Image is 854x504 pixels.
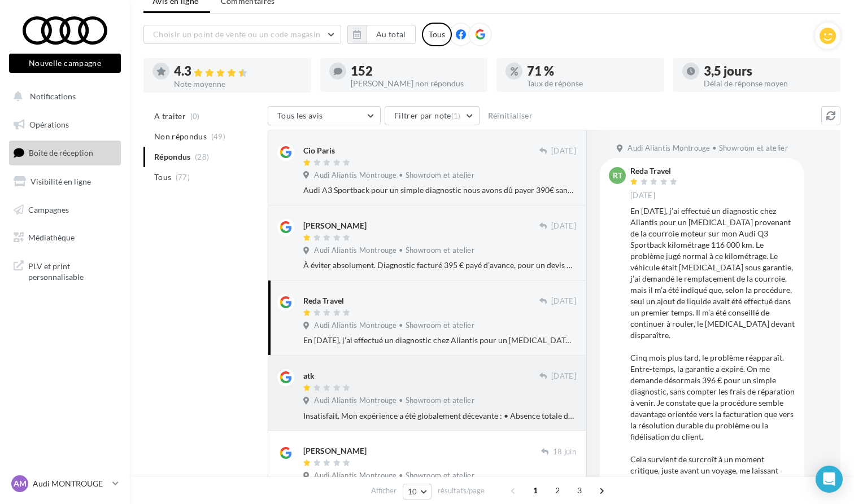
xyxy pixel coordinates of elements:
div: Reda Travel [630,167,680,175]
span: Notifications [30,91,76,101]
div: Note moyenne [174,80,302,88]
a: PLV et print personnalisable [7,254,123,287]
span: Afficher [371,485,396,496]
div: En [DATE], j’ai effectué un diagnostic chez Aliantis pour un [MEDICAL_DATA] provenant de la courr... [303,335,576,346]
span: résultats/page [438,485,485,496]
span: 10 [408,487,417,496]
span: Campagnes [28,204,69,214]
button: Au total [347,25,416,44]
a: AM Audi MONTROUGE [9,473,121,494]
button: Réinitialiser [483,109,538,122]
a: Médiathèque [7,226,123,249]
div: Cio Paris [303,145,335,156]
span: RT [613,170,622,181]
span: AM [14,478,27,489]
div: En [DATE], j’ai effectué un diagnostic chez Aliantis pour un [MEDICAL_DATA] provenant de la courr... [630,205,795,499]
div: [PERSON_NAME] non répondus [351,80,479,87]
span: 2 [548,481,567,499]
span: Tous [154,172,171,183]
button: Au total [367,25,416,44]
div: 3,5 jours [704,65,832,77]
a: Boîte de réception [7,141,123,165]
div: Reda Travel [303,295,344,306]
span: PLV et print personnalisable [28,258,116,283]
div: 4.3 [174,65,302,78]
div: Délai de réponse moyen [704,80,832,87]
span: [DATE] [551,146,576,156]
span: (0) [190,112,200,121]
div: 152 [351,65,479,77]
span: Tous les avis [277,111,323,120]
span: Boîte de réception [29,148,93,157]
span: Audi Aliantis Montrouge • Showroom et atelier [314,321,474,331]
span: Audi Aliantis Montrouge • Showroom et atelier [314,170,474,181]
div: Audi A3 Sportback pour un simple diagnostic nous avons dû payer 390€ sans réparation. L’équipe es... [303,185,576,196]
span: Audi Aliantis Montrouge • Showroom et atelier [314,396,474,406]
span: 3 [570,481,589,499]
div: atk [303,370,315,382]
span: Opérations [29,120,69,129]
button: Nouvelle campagne [9,54,121,73]
p: Audi MONTROUGE [33,478,108,489]
a: Campagnes [7,198,123,222]
span: Audi Aliantis Montrouge • Showroom et atelier [314,471,474,481]
span: 18 juin [553,447,576,457]
span: Choisir un point de vente ou un code magasin [153,29,320,39]
span: Audi Aliantis Montrouge • Showroom et atelier [314,246,474,256]
span: [DATE] [551,221,576,231]
span: Non répondus [154,131,207,142]
span: 1 [526,481,544,499]
div: Open Intercom Messenger [816,466,843,493]
button: 10 [403,484,432,499]
div: À éviter absolument. Diagnostic facturé 395 € payé d’avance, pour un devis délirant de plus de 3 ... [303,260,576,271]
div: [PERSON_NAME] [303,220,367,231]
div: Tous [422,23,452,46]
button: Filtrer par note(1) [385,106,480,125]
div: Insatisfait. Mon expérience a été globalement décevante : • Absence totale de suivi client pendan... [303,410,576,422]
span: [DATE] [630,191,655,201]
div: 71 % [527,65,655,77]
span: (1) [451,111,461,120]
span: Médiathèque [28,233,75,242]
span: Audi Aliantis Montrouge • Showroom et atelier [628,143,788,154]
a: Opérations [7,113,123,137]
button: Notifications [7,85,119,108]
span: Visibilité en ligne [30,177,91,186]
span: [DATE] [551,371,576,382]
span: [DATE] [551,296,576,306]
span: A traiter [154,111,186,122]
span: (77) [176,173,190,182]
a: Visibilité en ligne [7,170,123,194]
div: [PERSON_NAME] [303,445,367,457]
button: Tous les avis [268,106,381,125]
button: Choisir un point de vente ou un code magasin [143,25,341,44]
span: (49) [211,132,225,141]
div: Taux de réponse [527,80,655,87]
